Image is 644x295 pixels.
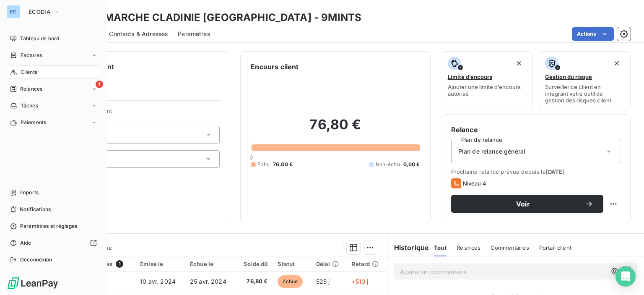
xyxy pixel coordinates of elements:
[545,73,592,80] span: Gestion du risque
[20,85,42,93] span: Relances
[178,30,210,38] span: Paramètres
[539,244,571,251] span: Portail client
[21,68,37,76] span: Clients
[190,278,226,285] span: 25 avr. 2024
[451,125,620,135] h6: Relance
[251,116,420,141] h2: 76,80 €
[21,52,42,59] span: Factures
[20,206,51,213] span: Notifications
[278,275,303,288] span: échue
[68,107,220,119] span: Propriétés Client
[7,236,100,250] a: Aide
[448,84,526,97] span: Ajouter une limite d’encours autorisé
[352,278,369,285] span: +510 j
[463,180,486,187] span: Niveau 4
[7,277,59,290] img: Logo LeanPay
[7,5,20,18] div: EC
[458,147,525,156] span: Plan de relance général
[116,260,123,268] span: 1
[451,195,603,213] button: Voir
[461,201,585,207] span: Voir
[403,161,420,168] span: 0,00 €
[451,168,620,175] span: Prochaine relance prévue depuis le
[96,81,103,88] span: 1
[109,30,168,38] span: Contacts & Adresses
[448,73,492,80] span: Limite d’encours
[257,161,270,168] span: Échu
[251,62,299,72] h6: Encours client
[140,261,180,267] div: Émise le
[74,10,361,25] h3: INTERMARCHE CLADINIE [GEOGRAPHIC_DATA] - 9MINTS
[273,161,293,168] span: 76,80 €
[29,8,50,15] span: ECODIA
[21,102,38,110] span: Tâches
[545,84,623,104] span: Surveiller ce client en intégrant votre outil de gestion des risques client.
[376,161,400,168] span: Non-échu
[20,256,52,264] span: Déconnexion
[51,62,220,72] h6: Informations client
[352,261,382,267] div: Retard
[441,51,533,109] button: Limite d’encoursAjouter une limite d’encours autorisé
[241,277,268,286] span: 76,80 €
[546,168,565,175] span: [DATE]
[20,222,77,230] span: Paramètres et réglages
[278,261,306,267] div: Statut
[572,27,614,41] button: Actions
[491,244,529,251] span: Commentaires
[538,51,631,109] button: Gestion du risqueSurveiller ce client en intégrant votre outil de gestion des risques client.
[190,261,231,267] div: Échue le
[457,244,480,251] span: Relances
[20,239,31,247] span: Aide
[316,278,330,285] span: 525 j
[241,261,268,267] div: Solde dû
[20,35,59,42] span: Tableau de bord
[615,266,636,287] div: Open Intercom Messenger
[387,243,429,253] h6: Historique
[249,154,253,161] span: 0
[20,189,39,196] span: Imports
[21,119,46,126] span: Paiements
[316,261,342,267] div: Délai
[140,278,176,285] span: 10 avr. 2024
[434,244,447,251] span: Tout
